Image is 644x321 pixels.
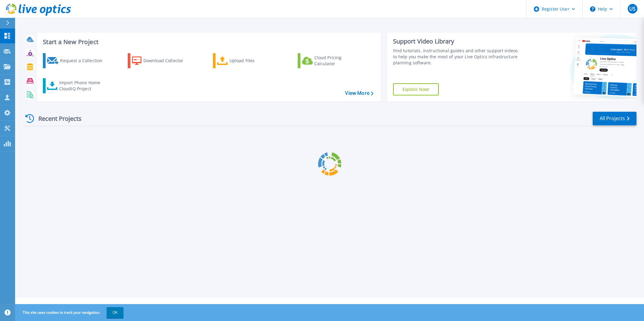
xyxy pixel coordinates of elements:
[393,83,439,95] a: Explore Now!
[60,55,108,67] div: Request a Collection
[393,48,521,66] div: Find tutorials, instructional guides and other support videos to help you make the most of your L...
[629,6,636,11] span: US
[213,53,280,68] a: Upload Files
[393,37,521,45] div: Support Video Library
[43,39,373,45] h3: Start a New Project
[345,90,373,96] a: View More
[298,53,365,68] a: Cloud Pricing Calculator
[23,111,90,126] div: Recent Projects
[128,53,195,68] a: Download Collector
[107,307,123,318] button: OK
[229,55,278,67] div: Upload Files
[17,307,123,318] span: This site uses cookies to track your navigation.
[314,55,363,67] div: Cloud Pricing Calculator
[59,80,106,92] div: Import Phone Home CloudIQ Project
[43,53,110,68] a: Request a Collection
[593,112,636,125] a: All Projects
[143,55,192,67] div: Download Collector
